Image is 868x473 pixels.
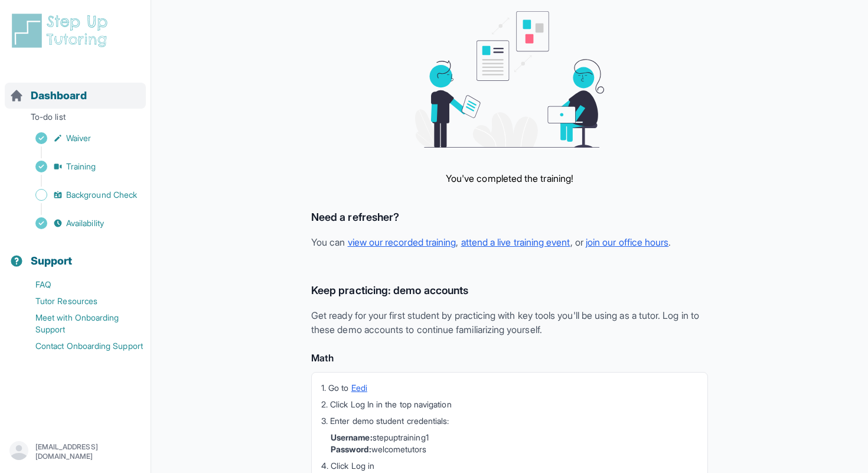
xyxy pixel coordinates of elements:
strong: Password: [331,444,371,454]
a: Training [9,158,151,175]
a: Background Check [9,187,151,203]
li: 2. Click Log In in the top navigation [321,399,698,410]
li: 4. Click Log in [321,460,698,472]
span: Background Check [66,189,137,201]
h3: Need a refresher? [311,209,708,226]
a: Tutor Resources [9,293,151,309]
span: Waiver [66,132,91,144]
li: 3. Enter demo student credentials: [321,415,698,427]
a: Availability [9,215,151,231]
h3: Keep practicing: demo accounts [311,282,708,299]
li: stepuptraining1 welcometutors [331,432,698,455]
img: logo [9,12,115,50]
span: Dashboard [31,87,87,104]
a: Meet with Onboarding Support [9,309,151,338]
a: Waiver [9,130,151,146]
a: Dashboard [9,87,87,104]
a: attend a live training event [461,236,570,248]
strong: Username: [331,432,373,442]
span: Support [31,253,73,269]
h4: Math [311,351,708,365]
a: join our office hours [586,236,668,248]
button: Support [5,234,146,274]
button: [EMAIL_ADDRESS][DOMAIN_NAME] [9,441,141,462]
span: Training [66,161,96,172]
p: You've completed the training! [446,171,573,185]
a: Contact Onboarding Support [9,338,151,354]
p: Get ready for your first student by practicing with key tools you'll be using as a tutor. Log in ... [311,308,708,337]
button: Dashboard [5,68,146,109]
a: view our recorded training [348,236,456,248]
span: Availability [66,217,104,229]
p: [EMAIL_ADDRESS][DOMAIN_NAME] [35,442,141,461]
a: Eedi [351,383,367,393]
img: meeting graphic [415,11,604,148]
li: 1. Go to [321,382,698,394]
a: FAQ [9,276,151,293]
p: You can , , or . [311,235,708,249]
p: To-do list [5,111,146,128]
